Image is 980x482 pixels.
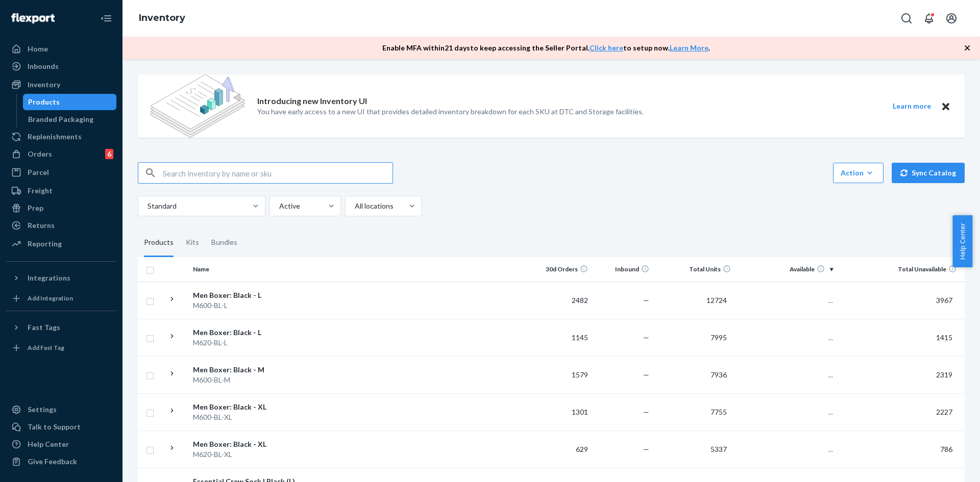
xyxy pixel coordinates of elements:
[531,393,592,430] td: 1301
[6,270,116,286] button: Integrations
[892,163,965,183] button: Sync Catalog
[932,296,957,305] span: 3967
[643,296,649,305] span: —
[6,41,116,57] a: Home
[22,7,43,16] span: Chat
[6,290,116,307] a: Add Integration
[833,163,884,183] button: Action
[670,43,708,52] a: Learn More
[590,43,623,52] a: Click here
[706,408,731,416] span: 7755
[6,129,116,145] a: Replenishments
[886,100,937,113] button: Learn more
[105,149,113,159] div: 6
[531,356,592,393] td: 1579
[28,439,69,449] div: Help Center
[6,200,116,216] a: Prep
[150,74,245,138] img: new-reports-banner-icon.82668bd98b6a51aee86340f2a7b77ae3.png
[193,327,300,338] div: Men Boxer: Black - L
[211,229,237,257] div: Bundles
[28,273,70,283] div: Integrations
[6,236,116,252] a: Reporting
[28,114,93,124] div: Branded Packaging
[706,333,731,342] span: 7995
[706,370,731,379] span: 7936
[896,8,917,29] button: Open Search Box
[841,168,876,178] div: Action
[28,80,60,90] div: Inventory
[28,186,53,196] div: Freight
[6,58,116,74] a: Inbounds
[28,61,59,71] div: Inbounds
[193,338,300,348] div: M620-BL-L
[643,370,649,379] span: —
[28,294,73,302] div: Add Integration
[939,100,952,113] button: Close
[193,365,300,375] div: Men Boxer: Black - M
[193,300,300,311] div: M600-BL-L
[382,43,710,53] p: Enable MFA within 21 days to keep accessing the Seller Portal. to setup now. .
[739,407,833,417] p: ...
[739,295,833,306] p: ...
[28,343,64,352] div: Add Fast Tag
[6,401,116,418] a: Settings
[735,257,837,282] th: Available
[163,163,393,183] input: Search inventory by name or sku
[592,257,653,282] th: Inbound
[531,257,592,282] th: 30d Orders
[193,449,300,460] div: M620-BL-XL
[28,239,62,249] div: Reporting
[702,296,731,305] span: 12724
[531,319,592,356] td: 1145
[6,340,116,356] a: Add Fast Tag
[131,4,193,33] ol: breadcrumbs
[643,408,649,416] span: —
[28,149,52,159] div: Orders
[6,453,116,470] button: Give Feedback
[919,8,939,29] button: Open notifications
[28,456,77,467] div: Give Feedback
[28,220,55,231] div: Returns
[932,370,957,379] span: 2319
[28,422,81,432] div: Talk to Support
[932,408,957,416] span: 2227
[11,13,55,23] img: Flexport logo
[23,94,117,110] a: Products
[932,333,957,342] span: 1415
[278,201,279,211] input: Active
[257,95,367,107] p: Introducing new Inventory UI
[28,203,43,213] div: Prep
[643,445,649,453] span: —
[139,12,185,23] a: Inventory
[28,167,49,177] div: Parcel
[952,215,972,267] button: Help Center
[6,436,116,452] a: Help Center
[28,322,60,333] div: Fast Tags
[28,404,57,415] div: Settings
[28,132,82,142] div: Replenishments
[189,257,304,282] th: Name
[23,111,117,128] a: Branded Packaging
[739,444,833,454] p: ...
[6,319,116,336] button: Fast Tags
[28,97,60,107] div: Products
[193,412,300,422] div: M600-BL-XL
[6,164,116,181] a: Parcel
[6,183,116,199] a: Freight
[643,333,649,342] span: —
[6,146,116,162] a: Orders6
[193,290,300,300] div: Men Boxer: Black - L
[28,44,48,54] div: Home
[6,419,116,435] button: Talk to Support
[739,370,833,380] p: ...
[354,201,355,211] input: All locations
[186,229,199,257] div: Kits
[193,402,300,412] div: Men Boxer: Black - XL
[146,201,148,211] input: Standard
[531,282,592,319] td: 2482
[6,77,116,93] a: Inventory
[96,8,116,29] button: Close Navigation
[941,8,962,29] button: Open account menu
[706,445,731,453] span: 5337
